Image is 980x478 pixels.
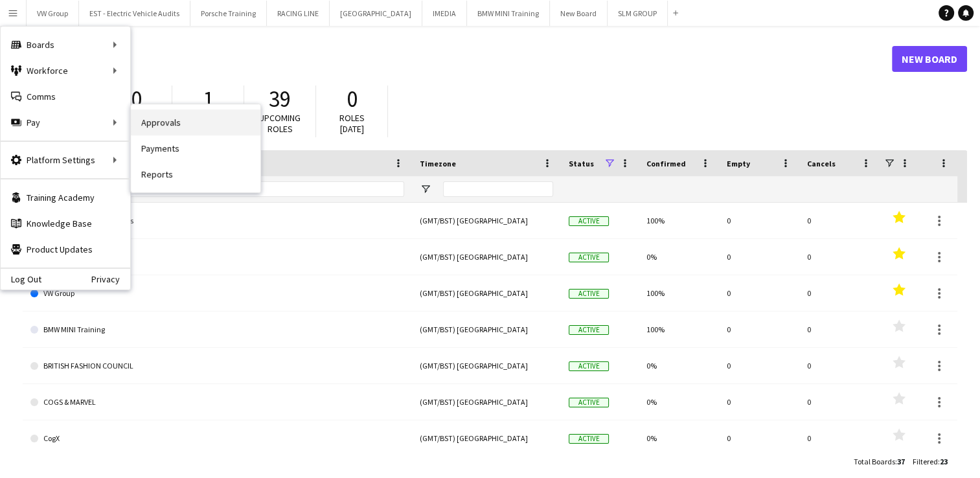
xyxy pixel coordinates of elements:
div: 100% [639,203,719,238]
div: 0 [799,239,880,275]
div: 0% [639,384,719,420]
div: (GMT/BST) [GEOGRAPHIC_DATA] [412,203,561,238]
span: Upcoming roles [259,112,301,135]
a: Reports [131,161,260,187]
div: Platform Settings [1,147,130,173]
div: : [854,449,905,474]
a: MERCEDES RETAIL [30,239,404,275]
button: IMEDIA [422,1,467,26]
span: Confirmed [646,159,686,168]
div: 0 [799,384,880,420]
div: 0 [799,203,880,238]
button: EST - Electric Vehicle Audits [79,1,190,26]
a: Payments [131,135,260,161]
button: New Board [550,1,608,26]
span: Roles [DATE] [339,112,365,135]
button: BMW MINI Training [467,1,550,26]
div: 100% [639,312,719,347]
a: Log Out [1,274,41,284]
div: (GMT/BST) [GEOGRAPHIC_DATA] [412,312,561,347]
span: Active [569,434,609,444]
div: Workforce [1,58,130,84]
button: [GEOGRAPHIC_DATA] [330,1,422,26]
a: BMW MINI Training [30,312,404,348]
div: (GMT/BST) [GEOGRAPHIC_DATA] [412,239,561,275]
div: Boards [1,32,130,58]
div: 0 [799,420,880,456]
div: 0 [719,312,799,347]
button: RACING LINE [267,1,330,26]
a: VW Group [30,275,404,312]
a: Knowledge Base [1,211,130,236]
span: Empty [727,159,750,168]
div: 0% [639,239,719,275]
a: CogX [30,420,404,457]
a: Training Academy [1,185,130,211]
div: 0 [719,203,799,238]
a: Approvals [131,109,260,135]
span: 0 [131,85,142,113]
span: 37 [897,457,905,466]
div: 0% [639,348,719,383]
span: Active [569,253,609,262]
a: New Board [892,46,967,72]
button: Open Filter Menu [420,183,431,195]
span: Filtered [913,457,938,466]
span: 1 [203,85,214,113]
span: Active [569,325,609,335]
a: EST - Electric Vehicle Audits [30,203,404,239]
span: Active [569,216,609,226]
button: VW Group [27,1,79,26]
div: 0% [639,420,719,456]
div: 0 [799,275,880,311]
div: (GMT/BST) [GEOGRAPHIC_DATA] [412,348,561,383]
span: 0 [347,85,358,113]
span: Cancels [807,159,836,168]
input: Timezone Filter Input [443,181,553,197]
a: Privacy [91,274,130,284]
span: 39 [269,85,291,113]
div: 0 [719,275,799,311]
span: 23 [940,457,948,466]
a: BRITISH FASHION COUNCIL [30,348,404,384]
button: Porsche Training [190,1,267,26]
span: Timezone [420,159,456,168]
div: 0 [799,348,880,383]
button: SLM GROUP [608,1,668,26]
span: Active [569,361,609,371]
a: Comms [1,84,130,109]
div: Pay [1,109,130,135]
div: 0 [719,384,799,420]
div: 0 [719,239,799,275]
div: 0 [719,420,799,456]
div: 0 [719,348,799,383]
span: Active [569,398,609,407]
a: COGS & MARVEL [30,384,404,420]
h1: Boards [23,49,892,69]
div: (GMT/BST) [GEOGRAPHIC_DATA] [412,384,561,420]
div: 0 [799,312,880,347]
span: Status [569,159,594,168]
span: Total Boards [854,457,895,466]
div: 100% [639,275,719,311]
div: (GMT/BST) [GEOGRAPHIC_DATA] [412,420,561,456]
div: : [913,449,948,474]
div: (GMT/BST) [GEOGRAPHIC_DATA] [412,275,561,311]
a: Product Updates [1,236,130,262]
span: Active [569,289,609,299]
